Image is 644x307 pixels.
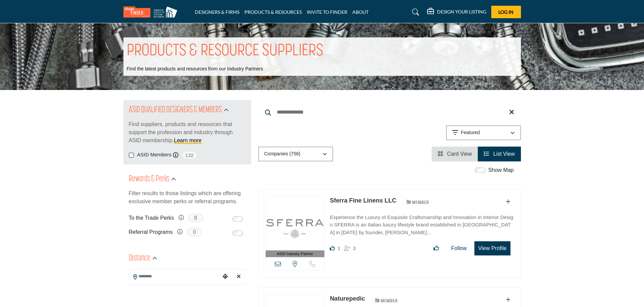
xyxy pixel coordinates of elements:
[266,196,325,257] a: ASID Industry Partner
[129,252,150,265] h2: Distance
[266,196,325,250] img: Sferra Fine Linens LLC
[244,9,302,15] a: PRODUCTS & RESOURCES
[307,9,347,15] a: INVITE TO FINDER
[330,210,514,237] a: Experience the Luxury of Exquisite Craftsmanship and Innovation in Interior Design SFERRA is an I...
[338,245,340,251] span: 1
[174,137,202,143] a: Learn more
[403,198,433,206] img: ASID Members Badge Icon
[232,216,243,222] input: Switch to To the Trade Perks
[491,6,521,18] button: Log In
[484,151,515,157] a: View List
[461,129,480,136] p: Featured
[188,214,203,222] span: 8
[429,242,443,255] button: Like listing
[493,151,515,157] span: List View
[330,294,365,303] p: Naturepedic
[187,228,202,236] span: 0
[352,9,369,15] a: ABOUT
[129,212,174,224] label: To the Trade Perks
[129,270,220,283] input: Search Location
[129,189,246,206] p: Filter results to those listings which are offering exclusive member perks or referral programs.
[330,295,365,302] a: Naturepedic
[478,147,521,161] li: List View
[330,214,514,237] p: Experience the Luxury of Exquisite Craftsmanship and Innovation in Interior Design SFERRA is an I...
[406,7,423,18] a: Search
[123,6,181,18] img: Site Logo
[129,173,169,185] h2: Rewards & Perks
[474,241,510,255] button: View Profile
[506,297,510,303] a: Add To List
[447,151,472,157] span: Card View
[195,9,239,15] a: DESIGNERS & FIRMS
[182,151,197,159] span: 132
[129,153,134,158] input: ASID Members checkbox
[330,246,335,251] i: Like
[137,151,172,159] label: ASID Members
[264,151,300,157] p: Companies (756)
[447,242,471,255] button: Follow
[446,125,521,140] button: Featured
[330,197,396,204] a: Sferra Fine Linens LLC
[258,147,333,161] button: Companies (756)
[129,104,222,116] h2: ASID QUALIFIED DESIGNERS & MEMBERS
[498,9,514,15] span: Log In
[129,226,173,238] label: Referral Programs
[232,231,243,236] input: Switch to Referral Programs
[437,9,486,15] h5: DESIGN YOUR LISTING
[277,251,313,257] span: ASID Industry Partner
[330,196,396,205] p: Sferra Fine Linens LLC
[344,244,356,252] div: Followers
[127,66,263,72] p: Find the latest products and resources from our Industry Partners
[127,41,323,62] h1: PRODUCTS & RESOURCE SUPPLIERS
[506,199,510,205] a: Add To List
[488,166,514,174] label: Show Map
[438,151,472,157] a: View Card
[258,104,521,120] input: Search Keyword
[234,270,244,284] div: Clear search location
[432,147,478,161] li: Card View
[353,245,356,251] span: 3
[427,8,486,16] div: DESIGN YOUR LISTING
[129,120,246,145] p: Find suppliers, products and resources that support the profession and industry through ASID memb...
[371,296,402,304] img: ASID Members Badge Icon
[220,270,230,284] div: Choose your current location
